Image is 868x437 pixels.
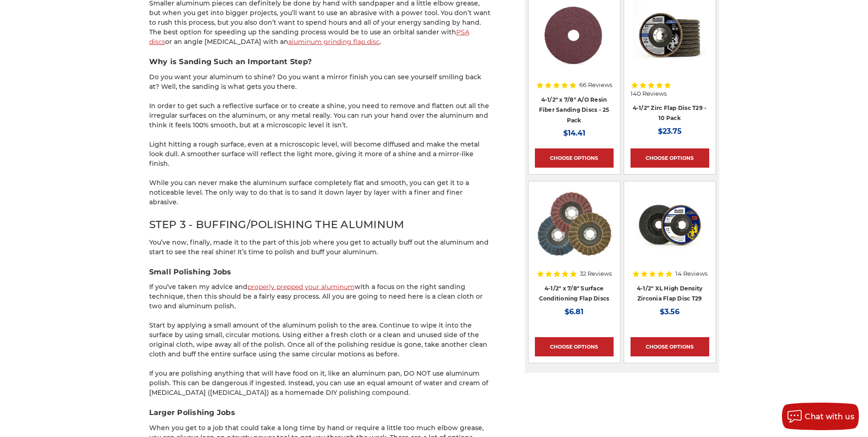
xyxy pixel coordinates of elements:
a: Choose Options [535,148,614,168]
a: Choose Options [535,337,614,356]
a: 4-1/2" x 7/8" A/O Resin Fiber Sanding Discs - 25 Pack [539,96,609,124]
p: You’ve now, finally, made it to the part of this job where you get to actually buff out the alumi... [149,238,492,257]
span: $3.56 [660,307,679,316]
a: Scotch brite flap discs [535,188,614,267]
img: Scotch brite flap discs [536,188,611,261]
span: Chat with us [805,412,854,421]
p: Start by applying a small amount of the aluminum polish to the area. Continue to wipe it into the... [149,321,492,359]
p: While you can never make the aluminum surface completely flat and smooth, you can get it to a not... [149,178,492,207]
a: Choose Options [631,148,709,168]
span: $14.41 [563,129,585,137]
h2: STEP 3 - BUFFING/POLISHING THE ALUMINUM [149,217,492,233]
h3: Why is Sanding Such an Important Step? [149,56,492,67]
a: 4-1/2" XL High Density Zirconia Flap Disc T29 [637,285,703,302]
p: Do you want your aluminum to shine? Do you want a mirror finish you can see yourself smiling back... [149,72,492,92]
h3: Small Polishing Jobs [149,267,492,278]
a: properly prepped your aluminum [248,283,355,291]
p: If you are polishing anything that will have food on it, like an aluminum pan, DO NOT use aluminu... [149,369,492,398]
span: 66 Reviews [579,82,612,88]
p: If you’ve taken my advice and with a focus on the right sanding technique, then this should be a ... [149,282,492,311]
h3: Larger Polishing Jobs [149,407,492,418]
p: In order to get such a reflective surface or to create a shine, you need to remove and flatten ou... [149,101,492,130]
span: $6.81 [565,307,583,316]
img: 4-1/2" XL High Density Zirconia Flap Disc T29 [633,188,706,261]
span: 14 Reviews [675,271,707,277]
a: aluminum grinding flap disc [288,38,380,46]
a: 4-1/2" XL High Density Zirconia Flap Disc T29 [631,188,709,267]
a: 4-1/2" Zirc Flap Disc T29 - 10 Pack [633,104,707,122]
span: $23.75 [658,127,682,136]
button: Chat with us [782,403,859,430]
p: Light hitting a rough surface, even at a microscopic level, will become diffused and make the met... [149,140,492,169]
span: 32 Reviews [580,271,612,277]
a: Choose Options [631,337,709,356]
a: PSA discs [149,28,469,46]
a: 4-1/2" x 7/8" Surface Conditioning Flap Discs [539,285,609,302]
span: 140 Reviews [631,91,667,97]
